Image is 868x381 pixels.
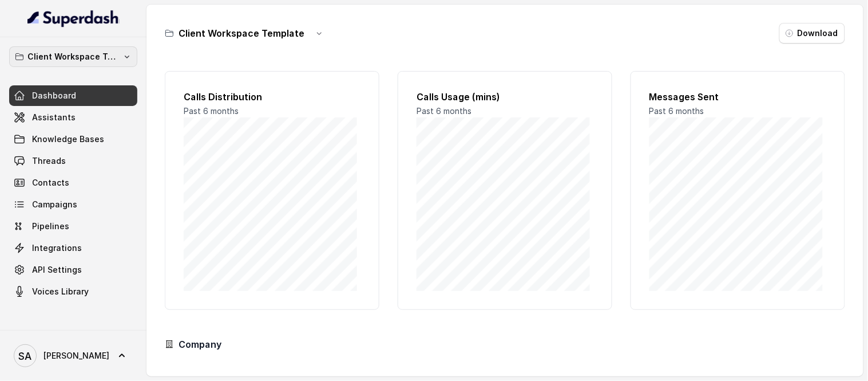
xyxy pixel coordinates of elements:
a: [PERSON_NAME] [9,340,137,372]
button: Client Workspace Template [9,46,137,67]
span: API Settings [32,264,82,276]
span: Knowledge Bases [32,133,104,145]
span: Assistants [32,112,76,123]
span: Voices Library [32,286,89,297]
a: Voices Library [9,281,137,302]
h3: Client Workspace Template [179,26,304,40]
span: Past 6 months [649,106,704,116]
a: Integrations [9,238,137,258]
h2: Calls Usage (mins) [417,90,593,104]
span: Integrations [32,242,82,254]
button: Download [779,23,845,44]
h3: Company [179,337,221,351]
text: SA [19,350,32,362]
p: Client Workspace Template [27,50,119,64]
h2: Calls Distribution [184,90,360,104]
a: Campaigns [9,194,137,215]
span: Pipelines [32,221,69,232]
span: Past 6 months [417,106,471,116]
span: Threads [32,155,66,167]
a: Knowledge Bases [9,129,137,150]
a: Pipelines [9,216,137,237]
span: [PERSON_NAME] [43,350,109,362]
a: API Settings [9,260,137,280]
span: Campaigns [32,199,77,210]
a: Dashboard [9,85,137,106]
a: Contacts [9,172,137,193]
span: Contacts [32,177,69,188]
span: Dashboard [32,90,76,101]
span: Past 6 months [184,106,239,116]
h2: Messages Sent [649,90,826,104]
img: light.svg [27,9,120,28]
a: Assistants [9,107,137,128]
a: Threads [9,151,137,171]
